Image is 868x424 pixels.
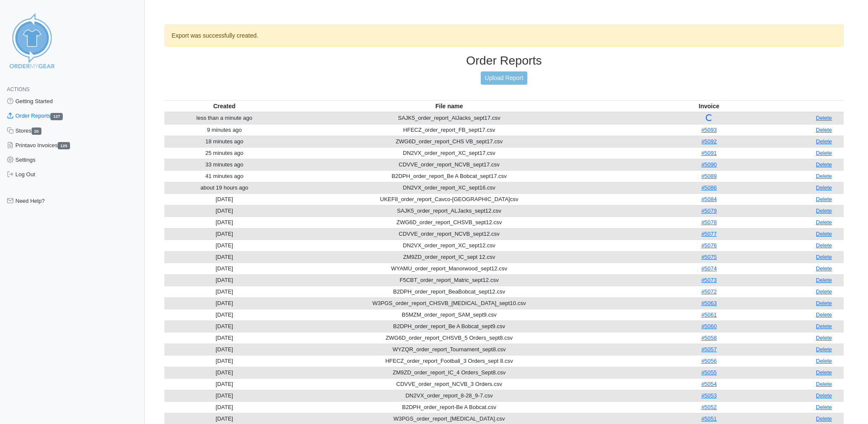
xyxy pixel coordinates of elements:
[164,286,284,297] td: [DATE]
[816,404,832,410] a: Delete
[284,193,614,205] td: UKEF8_order_report_Cavco-[GEOGRAPHIC_DATA]csv
[164,147,284,159] td: 25 minutes ago
[58,142,70,149] span: 125
[816,254,832,260] a: Delete
[284,240,614,251] td: DN2VX_order_report_XC_sept12.csv
[816,346,832,353] a: Delete
[284,263,614,274] td: WYAMU_order_report_Manorwood_sept12.csv
[701,173,717,179] a: #5089
[701,323,717,329] a: #5060
[701,127,717,133] a: #5093
[701,196,717,202] a: #5084
[701,335,717,341] a: #5058
[701,404,717,410] a: #5052
[284,390,614,401] td: DN2VX_order_report_8-28_9-7.csv
[164,378,284,390] td: [DATE]
[164,240,284,251] td: [DATE]
[816,196,832,202] a: Delete
[816,219,832,225] a: Delete
[284,401,614,413] td: B2DPH_order_report-Be A Bobcat.csv
[164,53,844,68] h3: Order Reports
[816,173,832,179] a: Delete
[164,390,284,401] td: [DATE]
[816,265,832,272] a: Delete
[284,112,614,125] td: SAJK5_order_report_AlJacks_sept17.csv
[481,71,527,85] a: Upload Report
[701,311,717,318] a: #5061
[701,277,717,283] a: #5073
[816,231,832,237] a: Delete
[816,311,832,318] a: Delete
[284,320,614,332] td: B2DPH_order_report_Be A Bobcat_sept9.csv
[701,265,717,272] a: #5074
[816,277,832,283] a: Delete
[701,346,717,353] a: #5057
[284,216,614,228] td: ZWG6D_order_report_CHSVB_sept12.csv
[614,100,804,112] th: Invoice
[284,182,614,193] td: DN2VX_order_report_XC_sept16.csv
[816,184,832,191] a: Delete
[816,369,832,376] a: Delete
[701,358,717,364] a: #5056
[816,323,832,329] a: Delete
[284,251,614,263] td: ZM9ZD_order_report_IC_sept 12.csv
[164,344,284,355] td: [DATE]
[164,182,284,193] td: about 19 hours ago
[164,355,284,367] td: [DATE]
[164,136,284,147] td: 18 minutes ago
[284,147,614,159] td: DN2VX_order_report_XC_sept17.csv
[164,216,284,228] td: [DATE]
[164,274,284,286] td: [DATE]
[701,392,717,399] a: #5053
[284,124,614,136] td: HFECZ_order_report_FB_sept17.csv
[284,159,614,170] td: CDVVE_order_report_NCVB_sept17.csv
[164,112,284,125] td: less than a minute ago
[701,254,717,260] a: #5075
[816,358,832,364] a: Delete
[164,332,284,344] td: [DATE]
[164,297,284,309] td: [DATE]
[164,100,284,112] th: Created
[284,228,614,240] td: CDVVE_order_report_NCVB_sept12.csv
[701,415,717,422] a: #5051
[816,150,832,156] a: Delete
[164,124,284,136] td: 9 minutes ago
[284,274,614,286] td: F5CBT_order_report_Matric_sept12.csv
[284,367,614,378] td: ZM9ZD_order_report_IC_4 Orders_Sept8.csv
[164,205,284,216] td: [DATE]
[701,288,717,295] a: #5072
[164,309,284,320] td: [DATE]
[164,320,284,332] td: [DATE]
[164,401,284,413] td: [DATE]
[284,309,614,320] td: B5MZM_order_report_SAM_sept9.csv
[701,138,717,145] a: #5092
[284,344,614,355] td: WYZQR_order_report_Tournament_sept8.csv
[164,263,284,274] td: [DATE]
[816,138,832,145] a: Delete
[816,392,832,399] a: Delete
[164,228,284,240] td: [DATE]
[701,369,717,376] a: #5055
[284,355,614,367] td: HFECZ_order_report_Football_3 Orders_sept 8.csv
[284,100,614,112] th: File name
[701,231,717,237] a: #5077
[164,159,284,170] td: 33 minutes ago
[816,415,832,422] a: Delete
[32,127,42,135] span: 20
[816,381,832,387] a: Delete
[701,219,717,225] a: #5078
[284,378,614,390] td: CDVVE_order_report_NCVB_3 Orders.csv
[284,205,614,216] td: SAJK5_order_report_ALJacks_sept12.csv
[701,184,717,191] a: #5086
[284,332,614,344] td: ZWG6D_order_report_CHSVB_5 Orders_sept8.csv
[816,208,832,214] a: Delete
[816,288,832,295] a: Delete
[701,381,717,387] a: #5054
[284,170,614,182] td: B2DPH_order_report_Be A Bobcat_sept17.csv
[7,86,29,92] span: Actions
[816,300,832,306] a: Delete
[816,115,832,121] a: Delete
[164,367,284,378] td: [DATE]
[701,150,717,156] a: #5091
[164,193,284,205] td: [DATE]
